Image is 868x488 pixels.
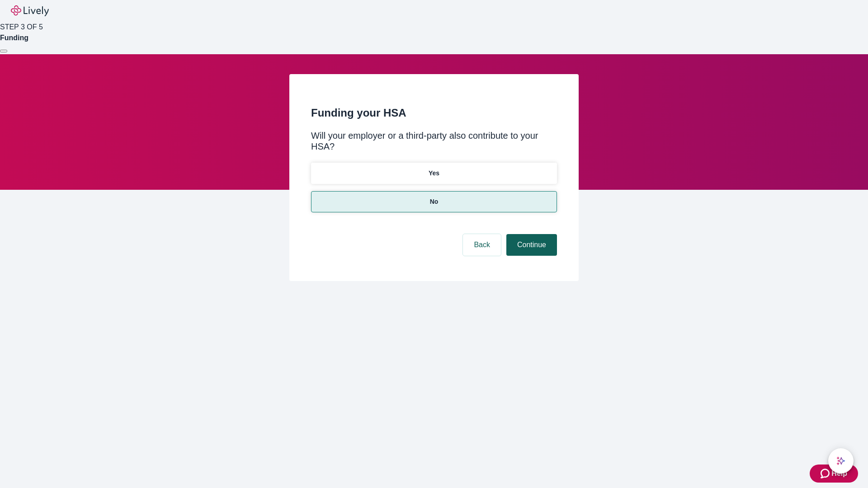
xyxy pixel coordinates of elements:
[463,234,501,256] button: Back
[311,130,557,152] div: Will your employer or a third-party also contribute to your HSA?
[831,468,847,479] span: Help
[429,169,439,178] p: Yes
[821,468,831,479] svg: Zendesk support icon
[311,191,557,212] button: No
[810,465,858,483] button: Zendesk support iconHelp
[311,105,557,121] h2: Funding your HSA
[828,448,854,474] button: chat
[11,5,49,16] img: Lively
[311,163,557,184] button: Yes
[430,197,439,206] p: No
[836,456,845,465] svg: Lively AI Assistant
[506,234,557,256] button: Continue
